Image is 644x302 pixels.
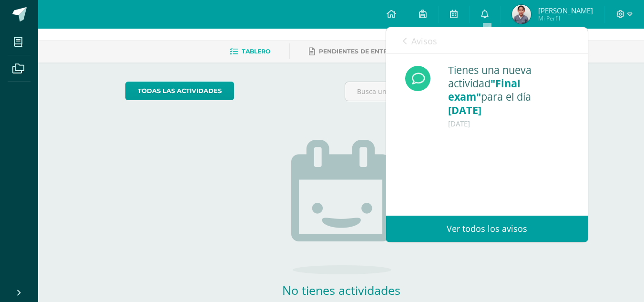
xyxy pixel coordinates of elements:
a: Ver todos los avisos [386,216,588,242]
div: Tienes una nueva actividad para el día [448,63,569,130]
span: Avisos [411,35,437,47]
span: Tablero [242,48,270,55]
span: [PERSON_NAME] [538,6,593,15]
span: Mi Perfil [538,14,593,22]
img: f0cc6637f7dd03b4ea24820d487d33bc.png [512,5,531,24]
a: Pendientes de entrega [309,44,400,59]
span: Pendientes de entrega [319,48,400,55]
span: "Final exam" [448,76,521,104]
img: no_activities.png [291,140,391,274]
div: [DATE] [448,117,569,130]
a: Tablero [230,44,270,59]
h2: No tienes actividades [246,282,437,298]
a: todas las Actividades [125,82,234,100]
input: Busca una actividad próxima aquí... [345,82,556,101]
span: [DATE] [448,103,481,117]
